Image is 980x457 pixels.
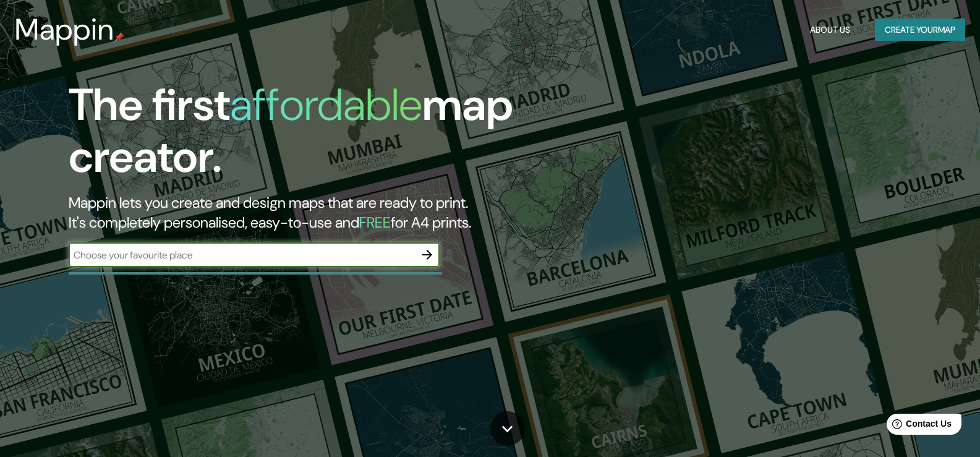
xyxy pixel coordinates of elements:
[870,409,966,443] iframe: Help widget launcher
[69,193,559,233] h2: Mappin lets you create and design maps that are ready to print. It's completely personalised, eas...
[230,76,422,134] h1: affordable
[15,12,114,47] h3: Mappin
[69,248,415,262] input: Choose your favourite place
[69,79,559,193] h1: The first map creator.
[805,19,855,41] button: About Us
[875,19,965,41] button: Create yourmap
[359,213,391,232] h5: FREE
[114,32,124,42] img: mappin-pin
